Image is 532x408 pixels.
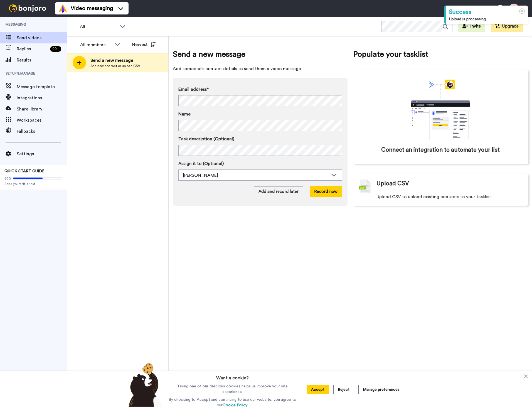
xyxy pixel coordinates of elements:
span: Send a new message [90,57,140,64]
span: 60% [4,176,12,181]
div: Success [449,8,524,16]
span: QUICK START GUIDE [4,169,45,173]
button: Reject [333,385,354,394]
span: Replies [17,46,48,52]
img: vm-color.svg [58,4,67,13]
button: Record now [310,186,342,197]
h3: Want a cookie? [216,371,249,381]
span: Upload CSV [376,180,409,188]
div: Upload is processing... [449,16,524,22]
span: Share library [17,106,67,112]
div: [PERSON_NAME] [183,172,328,179]
span: Name [178,111,191,117]
span: Add new contact or upload CSV [90,64,140,68]
div: All members [80,41,112,48]
span: Upload CSV to upload existing contacts to your tasklist [376,193,491,200]
button: Add and record later [254,186,303,197]
img: csv-grey.png [359,180,371,193]
p: By choosing to Accept and continuing to use our website, you agree to our . [167,397,298,408]
span: Settings [17,151,67,157]
span: All [80,23,117,30]
span: Connect an integration to automate your list [381,146,500,154]
button: Manage preferences [358,385,404,394]
span: Send a new message [173,49,348,60]
span: Add someone's contact details to send them a video message [173,65,348,72]
div: 99 + [50,46,61,52]
span: Workspaces [17,117,67,124]
span: Send videos [17,35,67,41]
img: bear-with-cookie.png [124,362,165,407]
a: Cookie Policy [223,403,247,407]
span: Results [17,57,67,63]
button: Invite [458,21,485,32]
span: Integrations [17,95,67,101]
label: Assign it to (Optional) [178,160,342,167]
label: Task description (Optional) [178,136,342,142]
span: Fallbacks [17,128,67,135]
button: Upgrade [491,21,523,32]
span: Send yourself a test [4,182,62,186]
img: bj-logo-header-white.svg [7,4,48,12]
button: Accept [307,385,329,394]
span: Video messaging [71,4,113,12]
button: Newest [128,39,160,50]
p: Taking one of our delicious cookies helps us improve your site experience. [167,384,298,395]
label: Email address* [178,86,342,93]
span: Populate your tasklist [353,49,528,60]
span: Message template [17,83,67,90]
div: animation [399,80,482,140]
